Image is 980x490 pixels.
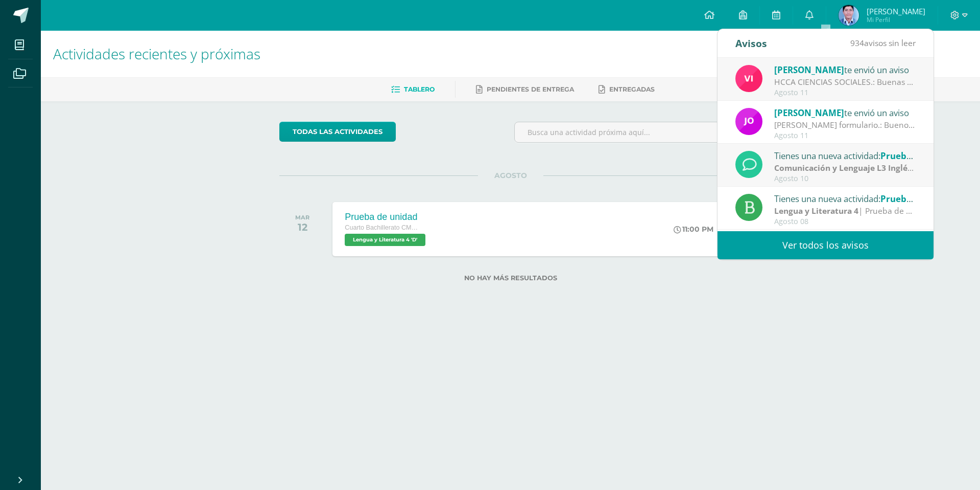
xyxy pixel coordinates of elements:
[867,15,925,24] span: Mi Perfil
[880,193,957,205] span: Prueba de unidad
[839,5,859,26] img: 2831f3331a3cbb0491b6731354618ec6.png
[345,224,421,231] span: Cuarto Bachillerato CMP Bachillerato en CCLL con Orientación en Computación
[850,37,916,49] span: avisos sin leer
[774,205,916,217] div: | Prueba de Logro
[53,44,260,63] span: Actividades recientes y próximas
[279,122,396,142] a: todas las Actividades
[774,162,914,173] strong: Comunicación y Lenguaje L3 Inglés
[345,234,425,246] span: Lengua y Literatura 4 'D'
[774,192,916,205] div: Tienes una nueva actividad:
[774,149,916,162] div: Tienes una nueva actividad:
[774,64,844,76] span: [PERSON_NAME]
[774,119,916,131] div: Llenar formulario.: Buenos días jóvenes les comparto el siguiente link para que puedan llenar el ...
[735,29,767,57] div: Avisos
[345,212,428,222] div: Prueba de unidad
[478,171,543,180] span: AGOSTO
[279,274,742,282] label: No hay más resultados
[295,214,309,221] div: MAR
[774,107,844,119] span: [PERSON_NAME]
[774,162,916,174] div: | Prueba de Logro
[774,217,916,226] div: Agosto 08
[774,106,916,119] div: te envió un aviso
[609,85,655,93] span: Entregadas
[487,85,574,93] span: Pendientes de entrega
[404,85,435,93] span: Tablero
[774,205,858,216] strong: Lengua y Literatura 4
[774,174,916,183] div: Agosto 10
[774,88,916,97] div: Agosto 11
[850,37,864,49] span: 934
[599,81,655,98] a: Entregadas
[718,231,934,259] a: Ver todos los avisos
[774,63,916,76] div: te envió un aviso
[735,108,762,135] img: 6614adf7432e56e5c9e182f11abb21f1.png
[867,6,925,16] span: [PERSON_NAME]
[476,81,574,98] a: Pendientes de entrega
[674,225,713,234] div: 11:00 PM
[735,65,762,92] img: bd6d0aa147d20350c4821b7c643124fa.png
[391,81,435,98] a: Tablero
[295,221,309,233] div: 12
[515,122,741,142] input: Busca una actividad próxima aquí...
[774,131,916,140] div: Agosto 11
[774,76,916,88] div: HCCA CIENCIAS SOCIALES.: Buenas tardes a todos, un gusto saludarles. Por este medio envió la HCCA...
